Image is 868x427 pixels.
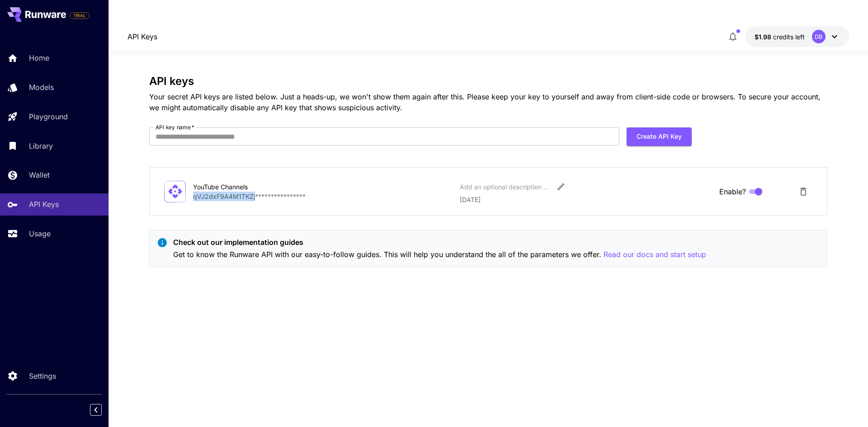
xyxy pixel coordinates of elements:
div: Add an optional description or comment [460,182,550,192]
div: DB [812,30,826,43]
button: Read our docs and start setup [604,249,706,260]
div: Collapse sidebar [97,402,108,418]
p: Settings [29,371,56,381]
p: Check out our implementation guides [173,237,706,248]
p: Models [29,82,54,93]
span: TRIAL [70,12,89,19]
button: $1.9838DB [745,26,849,47]
span: Enable? [719,186,746,197]
p: API Keys [29,199,59,210]
button: Create API Key [627,127,692,146]
p: Get to know the Runware API with our easy-to-follow guides. This will help you understand the all... [173,249,706,260]
button: Edit [553,178,569,195]
span: $1.98 [755,33,773,41]
span: Add your payment card to enable full platform functionality. [70,10,90,21]
h3: API keys [149,75,827,88]
a: API Keys [127,31,157,42]
p: Your secret API keys are listed below. Just a heads-up, we won't show them again after this. Plea... [149,91,827,113]
p: Library [29,141,53,151]
nav: breadcrumb [127,31,157,42]
p: Home [29,52,49,63]
div: YouTube Channels [193,182,283,192]
p: Usage [29,228,51,239]
button: Delete API Key [794,183,812,201]
label: API key name [156,123,194,131]
div: $1.9838 [755,32,805,42]
span: credits left [773,33,805,41]
p: [DATE] [460,195,712,204]
p: Playground [29,111,68,122]
p: Wallet [29,169,50,180]
button: Collapse sidebar [90,404,102,416]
